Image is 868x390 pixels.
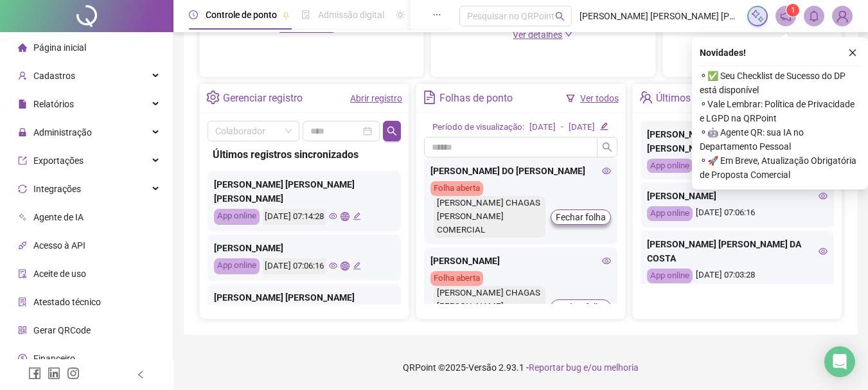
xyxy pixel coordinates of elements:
[602,256,611,265] span: eye
[647,206,828,221] div: [DATE] 07:06:16
[18,297,27,306] span: solution
[647,206,693,221] div: App online
[434,196,545,238] div: [PERSON_NAME] CHAGAS [PERSON_NAME] COMERCIAL
[223,87,303,109] div: Gerenciar registro
[556,300,606,314] span: Fechar folha
[808,10,820,22] span: bell
[513,30,573,40] a: Ver detalhes down
[18,155,27,164] span: export
[833,6,852,26] img: 88193
[551,209,611,225] button: Fechar folha
[329,261,337,270] span: eye
[214,177,394,206] div: [PERSON_NAME] [PERSON_NAME] [PERSON_NAME]
[18,127,27,136] span: lock
[353,212,361,220] span: edit
[647,269,828,283] div: [DATE] 07:03:28
[647,159,693,173] div: App online
[33,127,92,137] span: Administração
[350,93,402,103] a: Abrir registro
[647,127,828,155] div: [PERSON_NAME] [PERSON_NAME] [PERSON_NAME]
[214,209,260,225] div: App online
[600,122,608,130] span: edit
[824,346,855,377] div: Open Intercom Messenger
[580,9,740,23] span: [PERSON_NAME] [PERSON_NAME] [PERSON_NAME] [PERSON_NAME] [PERSON_NAME] COMERCIAL
[33,297,101,307] span: Atestado técnico
[18,42,27,51] span: home
[214,290,394,319] div: [PERSON_NAME] [PERSON_NAME] [PERSON_NAME]
[329,212,337,220] span: eye
[33,99,74,109] span: Relatórios
[353,261,361,270] span: edit
[396,10,405,19] span: sun
[432,10,441,19] span: ellipsis
[33,240,85,251] span: Acesso à API
[647,237,828,265] div: [PERSON_NAME] [PERSON_NAME] DA COSTA
[318,10,384,20] span: Admissão digital
[33,155,84,166] span: Exportações
[432,121,524,134] div: Período de visualização:
[786,4,799,17] sup: 1
[639,91,653,104] span: team
[750,9,765,23] img: sparkle-icon.fc2bf0ac1784a2077858766a79e2daf3.svg
[18,99,27,108] span: file
[18,240,27,249] span: api
[561,121,563,134] div: -
[430,164,611,178] div: [PERSON_NAME] DO [PERSON_NAME]
[647,269,693,283] div: App online
[430,254,611,268] div: [PERSON_NAME]
[213,146,396,163] div: Últimos registros sincronizados
[569,121,595,134] div: [DATE]
[206,10,277,20] span: Controle de ponto
[18,269,27,278] span: audit
[656,87,799,109] div: Últimos registros sincronizados
[263,258,326,274] div: [DATE] 07:06:16
[387,126,397,136] span: search
[341,261,349,270] span: global
[700,125,860,154] span: ⚬ 🤖 Agente QR: sua IA no Departamento Pessoal
[439,87,513,109] div: Folhas de ponto
[434,286,545,328] div: [PERSON_NAME] CHAGAS [PERSON_NAME] COMERCIAL
[819,191,828,200] span: eye
[430,181,483,196] div: Folha aberta
[28,367,41,380] span: facebook
[780,10,792,22] span: notification
[468,362,497,373] span: Versão
[564,30,573,39] span: down
[18,184,27,193] span: sync
[647,159,828,173] div: [DATE] 07:14:28
[819,247,828,256] span: eye
[513,30,562,40] span: Ver detalhes
[602,142,612,152] span: search
[647,189,828,203] div: [PERSON_NAME]
[33,212,84,222] span: Agente de IA
[555,12,565,21] span: search
[214,258,260,274] div: App online
[301,10,310,19] span: file-done
[263,209,326,225] div: [DATE] 07:14:28
[700,69,860,97] span: ⚬ ✅ Seu Checklist de Sucesso do DP está disponível
[529,362,639,373] span: Reportar bug e/ou melhoria
[791,6,795,15] span: 1
[136,370,145,379] span: left
[206,91,220,104] span: setting
[189,10,198,19] span: clock-circle
[566,94,575,103] span: filter
[430,271,483,286] div: Folha aberta
[551,299,611,315] button: Fechar folha
[33,71,75,81] span: Cadastros
[700,97,860,125] span: ⚬ Vale Lembrar: Política de Privacidade e LGPD na QRPoint
[33,353,75,364] span: Financeiro
[423,91,436,104] span: file-text
[33,42,86,53] span: Página inicial
[279,23,344,33] span: Novo convite
[173,345,868,390] footer: QRPoint © 2025 - 2.93.1 -
[33,269,86,279] span: Aceite de uso
[602,166,611,175] span: eye
[700,154,860,182] span: ⚬ 🚀 Em Breve, Atualização Obrigatória de Proposta Comercial
[282,12,290,19] span: pushpin
[67,367,80,380] span: instagram
[48,367,60,380] span: linkedin
[33,184,81,194] span: Integrações
[214,241,394,255] div: [PERSON_NAME]
[341,212,349,220] span: global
